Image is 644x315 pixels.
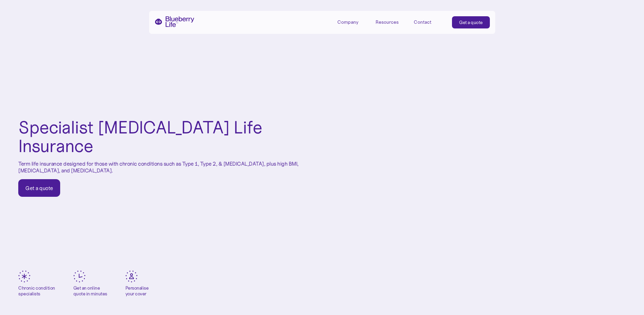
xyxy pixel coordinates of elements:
div: Company [337,19,358,25]
a: Get a quote [18,179,60,197]
div: Contact [414,19,431,25]
div: Personalise your cover [125,285,149,297]
div: Get a quote [459,19,483,26]
a: home [154,16,194,27]
div: Company [337,16,368,27]
div: Resources [376,16,406,27]
p: Term life insurance designed for those with chronic conditions such as Type 1, Type 2, & [MEDICAL... [18,161,304,173]
h1: Specialist [MEDICAL_DATA] Life Insurance [18,118,304,155]
div: Get an online quote in minutes [73,285,107,297]
a: Get a quote [452,16,490,28]
div: Chronic condition specialists [18,285,55,297]
div: Get a quote [25,185,53,191]
a: Contact [414,16,444,27]
div: Resources [376,19,399,25]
